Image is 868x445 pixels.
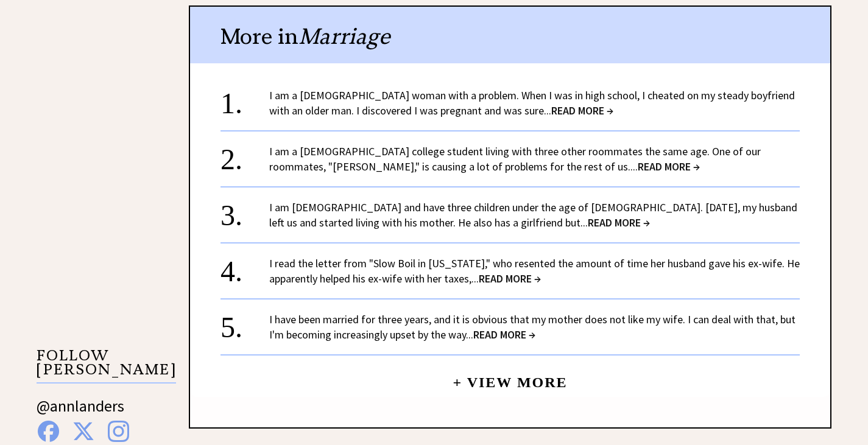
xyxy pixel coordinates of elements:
[269,200,797,230] a: I am [DEMOGRAPHIC_DATA] and have three children under the age of [DEMOGRAPHIC_DATA]. [DATE], my h...
[221,88,269,110] div: 1.
[108,421,129,442] img: instagram%20blue.png
[37,396,124,428] a: @annlanders
[221,312,269,334] div: 5.
[190,7,830,63] div: More in
[551,103,613,117] span: READ MORE →
[269,144,761,173] a: I am a [DEMOGRAPHIC_DATA] college student living with three other roommates the same age. One of ...
[221,200,269,222] div: 3.
[298,23,390,50] span: Marriage
[269,256,800,286] a: I read the letter from "Slow Boil in [US_STATE]," who resented the amount of time her husband gav...
[453,364,567,390] a: + View More
[72,421,94,442] img: x%20blue.png
[588,215,650,230] span: READ MORE →
[479,272,541,286] span: READ MORE →
[473,328,535,342] span: READ MORE →
[221,256,269,278] div: 4.
[37,349,176,384] p: FOLLOW [PERSON_NAME]
[38,421,59,442] img: facebook%20blue.png
[638,159,700,173] span: READ MORE →
[269,312,796,342] a: I have been married for three years, and it is obvious that my mother does not like my wife. I ca...
[269,88,795,117] a: I am a [DEMOGRAPHIC_DATA] woman with a problem. When I was in high school, I cheated on my steady...
[221,144,269,166] div: 2.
